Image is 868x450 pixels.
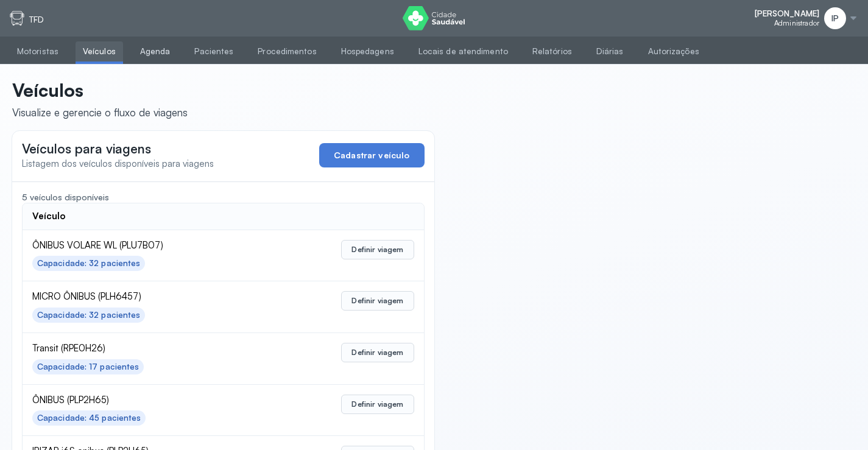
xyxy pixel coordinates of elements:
div: Capacidade: 32 pacientes [37,258,140,269]
a: Relatórios [525,41,579,62]
a: Pacientes [187,41,241,62]
button: Definir viagem [341,343,414,362]
div: Capacidade: 32 pacientes [37,310,140,320]
button: Definir viagem [341,291,414,311]
span: Veículos para viagens [22,141,151,156]
div: Veículo [32,211,66,222]
span: ÔNIBUS (PLP2H65) [32,395,262,406]
p: Veículos [12,79,188,101]
span: Transit (RPE0H26) [32,343,262,354]
button: Definir viagem [341,395,414,414]
p: TFD [29,15,44,25]
span: Listagem dos veículos disponíveis para viagens [22,158,214,169]
a: Locais de atendimento [411,41,515,62]
span: ÔNIBUS VOLARE WL (PLU7B07) [32,240,262,251]
a: Procedimentos [250,41,323,62]
div: Capacidade: 45 pacientes [37,413,141,423]
span: Administrador [774,19,819,27]
a: Hospedagens [334,41,401,62]
div: 5 veículos disponíveis [22,192,425,203]
span: MICRO ÔNIBUS (PLH6457) [32,291,262,303]
a: Agenda [133,41,178,62]
span: [PERSON_NAME] [755,9,819,19]
div: Visualize e gerencie o fluxo de viagens [12,106,188,119]
a: Diárias [589,41,631,62]
button: Definir viagem [341,240,414,259]
a: Autorizações [641,41,707,62]
img: logo do Cidade Saudável [403,6,465,30]
div: Capacidade: 17 pacientes [37,362,139,372]
a: Veículos [76,41,123,62]
span: IP [831,13,839,24]
a: Motoristas [10,41,66,62]
button: Cadastrar veículo [319,143,425,167]
img: tfd.svg [10,11,24,26]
